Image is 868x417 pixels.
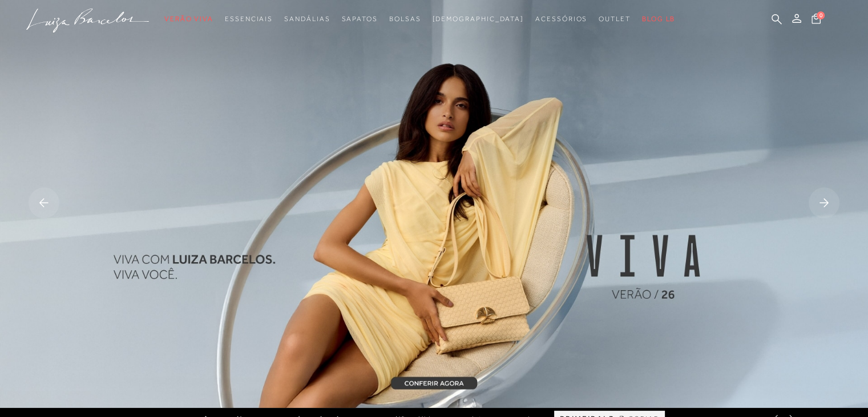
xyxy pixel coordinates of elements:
a: categoryNavScreenReaderText [164,9,213,30]
span: Sandálias [284,15,330,23]
span: Essenciais [225,15,273,23]
span: [DEMOGRAPHIC_DATA] [432,15,524,23]
a: categoryNavScreenReaderText [341,9,377,30]
a: categoryNavScreenReaderText [284,9,330,30]
span: Verão Viva [164,15,213,23]
span: Bolsas [389,15,421,23]
a: categoryNavScreenReaderText [599,9,631,30]
span: Outlet [599,15,631,23]
span: BLOG LB [642,15,675,23]
span: Sapatos [341,15,377,23]
a: categoryNavScreenReaderText [225,9,273,30]
button: 0 [808,13,824,28]
span: Acessórios [535,15,587,23]
a: categoryNavScreenReaderText [535,9,587,30]
a: noSubCategoriesText [432,9,524,30]
a: categoryNavScreenReaderText [389,9,421,30]
span: 0 [817,11,825,19]
a: BLOG LB [642,9,675,30]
